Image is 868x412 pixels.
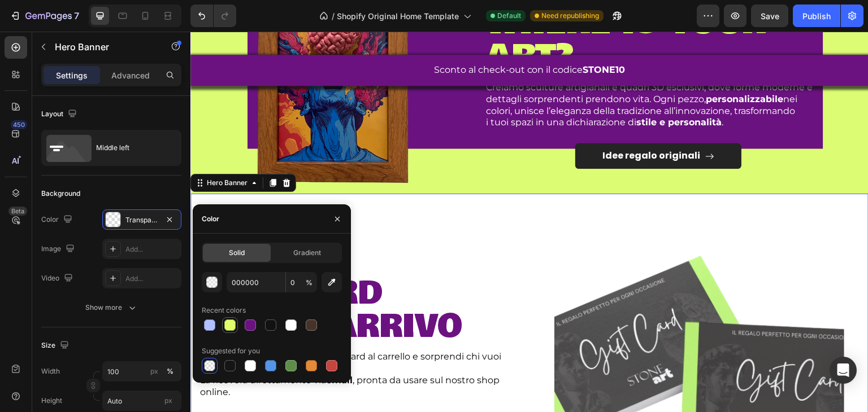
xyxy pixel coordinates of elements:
[229,248,245,258] span: Solid
[41,107,79,122] div: Layout
[296,85,650,97] p: i tuoi spazi in una dichiarazione di .
[41,396,62,406] label: Height
[751,5,788,27] button: Save
[8,207,27,216] div: Beta
[10,271,272,319] span: nuovo arrivo
[10,238,192,286] span: gift card
[793,5,840,27] button: Publish
[136,343,162,354] strong: email
[296,50,650,74] p: Creiamo sculture artigianali e quadri 3D esclusivi, dove forme moderne e dettagli sorprendenti pr...
[413,116,510,133] p: Idee regalo originali
[41,366,60,376] label: Width
[293,248,321,258] span: Gradient
[10,343,309,366] span: La riceverà direttamente via , pronta da usare sul nostro shop online.
[41,338,71,353] div: Size
[11,120,27,129] div: 450
[10,319,311,342] span: Scegli l’importo, aggiungi la Gift Card al carrello e sorprendi chi vuoi tu!
[163,365,177,378] button: px
[761,11,779,21] span: Save
[125,215,158,225] div: Transparent
[541,11,599,21] span: Need republishing
[515,62,593,73] strong: personalizzabile
[150,366,158,376] div: px
[446,85,531,96] strong: stile e personalità
[393,33,435,43] strong: STONE10
[102,391,181,411] input: px
[85,302,138,313] div: Show more
[802,10,831,22] div: Publish
[830,357,857,384] div: Open Intercom Messenger
[56,69,88,81] p: Settings
[125,244,179,255] div: Add...
[164,396,172,405] span: px
[55,40,151,54] p: Hero Banner
[202,214,219,224] div: Color
[202,305,246,315] div: Recent colors
[337,10,459,22] span: Shopify Original Home Template
[41,242,77,257] div: Image
[102,361,181,382] input: px%
[41,271,75,286] div: Video
[96,135,165,161] div: Middle left
[41,297,181,318] button: Show more
[147,365,161,378] button: %
[190,5,236,27] div: Undo/Redo
[41,212,75,227] div: Color
[332,10,335,22] span: /
[5,5,84,27] button: 7
[296,74,650,86] p: colori, unisce l’eleganza della tradizione all’innovazione, trasformando
[41,189,80,199] div: Background
[202,346,260,356] div: Suggested for you
[125,274,179,284] div: Add...
[497,11,521,21] span: Default
[306,278,313,288] span: %
[74,9,79,23] p: 7
[227,272,285,292] input: Eg: FFFFFF
[190,32,868,412] iframe: Design area
[167,366,173,376] div: %
[111,69,150,81] p: Advanced
[14,146,59,156] div: Hero Banner
[385,112,551,137] a: Idee regalo originali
